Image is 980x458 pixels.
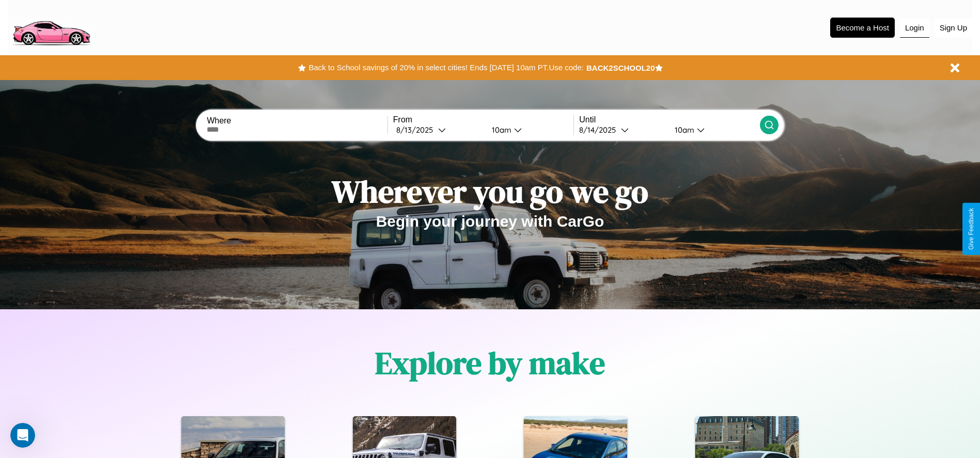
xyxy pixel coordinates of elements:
div: 10am [670,125,697,135]
button: Back to School savings of 20% in select cities! Ends [DATE] 10am PT.Use code: [306,60,586,75]
div: 8 / 13 / 2025 [396,125,438,135]
label: Until [579,115,759,124]
iframe: Intercom live chat [10,423,35,448]
div: Give Feedback [968,208,975,250]
h1: Explore by make [375,342,605,384]
div: 10am [487,125,514,135]
b: BACK2SCHOOL20 [586,64,655,72]
div: 8 / 14 / 2025 [579,125,621,135]
button: 8/13/2025 [393,124,484,135]
label: Where [207,116,387,125]
label: From [393,115,573,124]
button: Become a Host [830,18,895,38]
img: logo [8,5,95,48]
button: 10am [666,124,760,135]
button: Login [900,18,929,38]
button: Sign Up [935,18,972,37]
button: 10am [484,124,574,135]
